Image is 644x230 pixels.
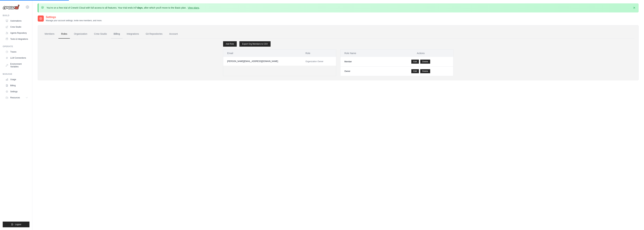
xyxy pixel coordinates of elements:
a: Members [42,29,57,39]
a: Environment Variables [4,61,29,69]
div: Operate [3,45,29,48]
a: Organization [71,29,90,39]
a: Crew Studio [4,24,29,30]
a: Export Org Members to CSV [239,41,271,47]
span: Logout [15,223,21,226]
a: Agents Repository [4,30,29,36]
a: Crew Studio [91,29,110,39]
a: LLM Connections [4,55,29,61]
td: [PERSON_NAME][EMAIL_ADDRESS][DOMAIN_NAME] [223,57,302,66]
p: Manage your account settings, invite new members, and more. [46,19,102,22]
button: Logout [3,222,29,227]
a: Edit [411,69,419,73]
a: View plans [188,6,199,9]
a: Tools & Integrations [4,36,29,42]
a: Settings [4,89,29,94]
div: Manage [3,73,29,75]
a: Edit [411,60,419,64]
span: Organization Owner [305,60,323,63]
a: Billing [111,29,123,39]
button: Delete [420,60,430,64]
strong: 7 days [135,6,143,9]
div: Build [3,14,29,17]
a: Git Repositories [143,29,165,39]
a: Integrations [124,29,142,39]
a: Usage [4,77,29,82]
button: Resources [4,95,29,100]
th: Role Name [340,50,388,57]
a: Add Role [223,41,237,47]
th: Actions [388,50,453,57]
p: You're on a free trial of CrewAI Cloud with full access to all features. Your trial ends in , aft... [46,6,200,9]
th: Role [301,50,336,57]
td: Member [340,57,388,67]
a: Traces [4,49,29,55]
a: Automations [4,18,29,24]
h2: Settings [46,15,102,19]
th: Email [223,50,302,57]
img: Logo [3,5,20,10]
a: Roles [58,29,70,39]
a: Billing [4,83,29,88]
td: Owner [340,67,388,76]
button: Delete [420,69,430,73]
span: Resources [10,96,20,99]
a: Account [167,29,180,39]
